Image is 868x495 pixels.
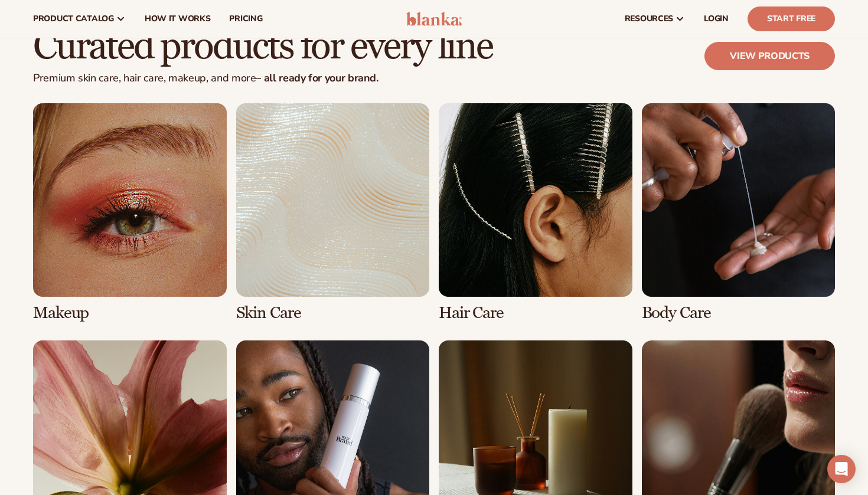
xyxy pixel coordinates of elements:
[439,103,632,322] div: 3 / 8
[642,103,836,322] div: 4 / 8
[704,42,835,70] a: View products
[748,6,835,31] a: Start Free
[439,304,632,322] h3: Hair Care
[625,14,673,24] span: resources
[33,304,227,322] h3: Makeup
[236,304,430,322] h3: Skin Care
[642,304,836,322] h3: Body Care
[33,27,492,67] h2: Curated products for every line
[33,103,227,322] div: 1 / 8
[33,14,114,24] span: product catalog
[236,103,430,322] div: 2 / 8
[145,14,211,24] span: How It Works
[229,14,262,24] span: pricing
[256,71,378,85] strong: – all ready for your brand.
[827,455,856,483] div: Open Intercom Messenger
[704,14,729,24] span: LOGIN
[33,72,492,85] p: Premium skin care, hair care, makeup, and more
[406,12,462,26] img: logo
